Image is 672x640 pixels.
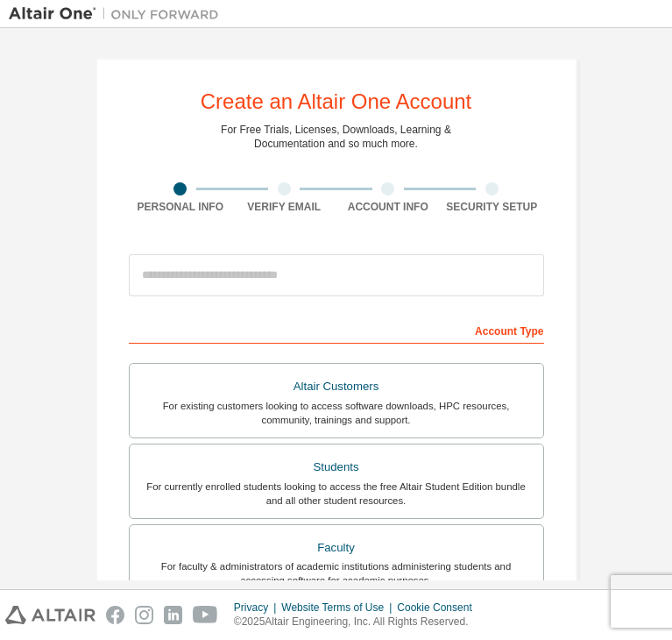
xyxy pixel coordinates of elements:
[281,601,397,615] div: Website Terms of Use
[201,91,472,112] div: Create an Altair One Account
[9,5,228,23] img: Altair One
[234,601,281,615] div: Privacy
[221,123,451,151] div: For Free Trials, Licenses, Downloads, Learning & Documentation and so much more.
[397,601,482,615] div: Cookie Consent
[5,606,95,624] img: altair_logo.svg
[140,399,533,427] div: For existing customers looking to access software downloads, HPC resources, community, trainings ...
[232,200,336,214] div: Verify Email
[140,536,533,560] div: Faculty
[164,606,182,624] img: linkedin.svg
[129,316,544,344] div: Account Type
[140,480,533,508] div: For currently enrolled students looking to access the free Altair Student Edition bundle and all ...
[440,200,544,214] div: Security Setup
[129,200,233,214] div: Personal Info
[140,559,533,587] div: For faculty & administrators of academic institutions administering students and accessing softwa...
[140,374,533,399] div: Altair Customers
[106,606,124,624] img: facebook.svg
[336,200,441,214] div: Account Info
[234,615,483,629] p: © 2025 Altair Engineering, Inc. All Rights Reserved.
[193,606,218,624] img: youtube.svg
[135,606,153,624] img: instagram.svg
[140,455,533,480] div: Students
